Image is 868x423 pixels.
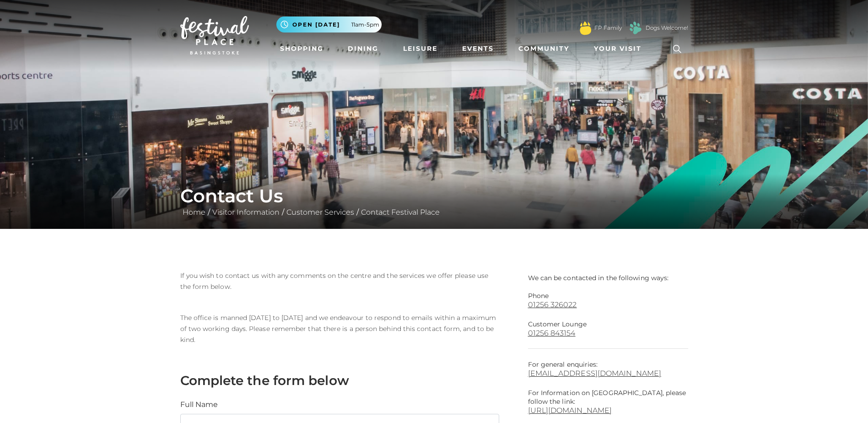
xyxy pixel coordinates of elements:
[594,24,622,32] a: FP Family
[180,208,208,217] a: Home
[528,369,688,378] a: [EMAIL_ADDRESS][DOMAIN_NAME]
[590,40,650,57] a: Your Visit
[528,300,688,309] a: 01256 326022
[399,40,441,57] a: Leisure
[210,208,282,217] a: Visitor Information
[344,40,382,57] a: Dining
[528,389,688,406] p: For Information on [GEOGRAPHIC_DATA], please follow the link:
[180,270,499,292] p: If you wish to contact us with any comments on the centre and the services we offer please use th...
[180,373,499,388] h3: Complete the form below
[528,320,688,329] p: Customer Lounge
[359,208,442,217] a: Contact Festival Place
[528,292,688,300] p: Phone
[180,185,688,207] h1: Contact Us
[284,208,356,217] a: Customer Services
[180,399,218,410] label: Full Name
[292,21,340,29] span: Open [DATE]
[180,16,249,54] img: Festival Place Logo
[594,44,642,54] span: Your Visit
[351,21,379,29] span: 11am-5pm
[528,360,688,378] p: For general enquiries:
[528,406,612,415] a: [URL][DOMAIN_NAME]
[173,185,695,218] div: / / /
[528,270,688,282] p: We can be contacted in the following ways:
[180,312,499,345] p: The office is manned [DATE] to [DATE] and we endeavour to respond to emails within a maximum of t...
[276,16,382,33] button: Open [DATE] 11am-5pm
[276,40,327,57] a: Shopping
[458,40,497,57] a: Events
[646,24,688,32] a: Dogs Welcome!
[515,40,573,57] a: Community
[528,329,688,337] a: 01256 843154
